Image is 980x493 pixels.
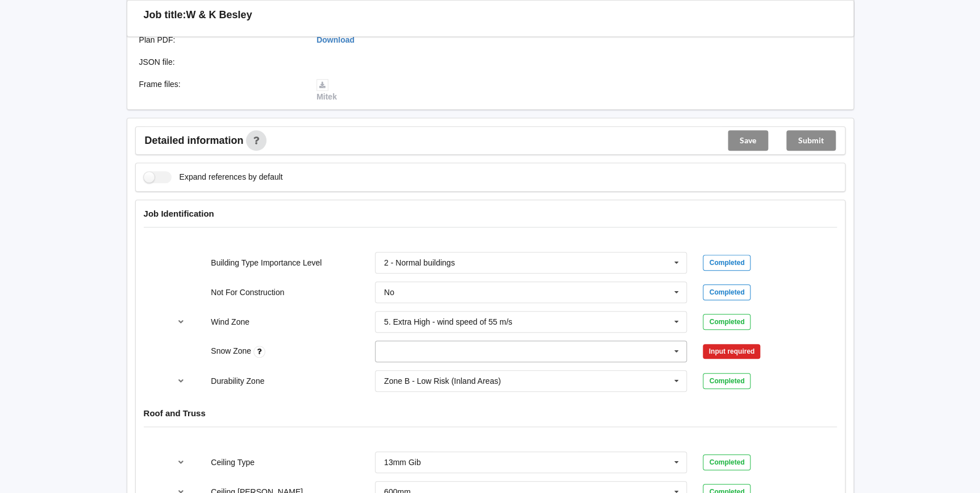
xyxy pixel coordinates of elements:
[316,80,337,101] a: Mitek
[211,258,322,267] label: Building Type Importance Level
[703,314,750,330] div: Completed
[131,34,309,45] div: Plan PDF :
[703,454,750,470] div: Completed
[211,458,255,467] label: Ceiling Type
[145,135,244,146] span: Detailed information
[211,317,249,326] label: Wind Zone
[384,259,455,267] div: 2 - Normal buildings
[170,371,192,391] button: reference-toggle
[384,458,421,466] div: 13mm Gib
[384,318,512,326] div: 5. Extra High - wind speed of 55 m/s
[170,312,192,332] button: reference-toggle
[131,78,309,102] div: Frame files :
[211,376,264,386] label: Durability Zone
[384,377,501,385] div: Zone B - Low Risk (Inland Areas)
[144,408,837,419] h4: Roof and Truss
[703,284,750,300] div: Completed
[170,452,192,473] button: reference-toggle
[211,288,284,297] label: Not For Construction
[384,288,394,296] div: No
[144,171,283,183] label: Expand references by default
[703,255,750,271] div: Completed
[144,208,837,219] h4: Job Identification
[211,346,253,355] label: Snow Zone
[316,35,355,44] a: Download
[131,56,309,68] div: JSON file :
[186,9,252,22] h3: W & K Besley
[144,9,186,22] h3: Job title:
[703,344,760,359] div: Input required
[703,373,750,389] div: Completed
